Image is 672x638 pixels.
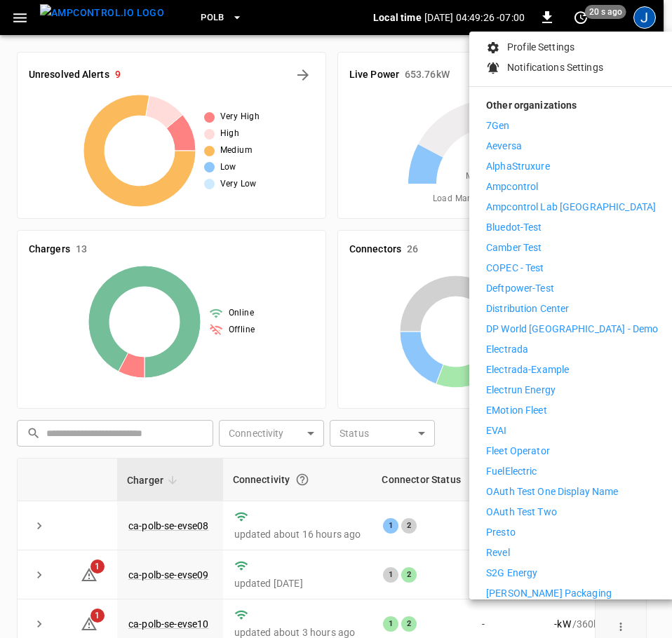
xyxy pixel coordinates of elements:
[486,98,658,118] p: Other organizations
[486,362,569,377] p: Electrada-Example
[486,586,612,601] p: [PERSON_NAME] Packaging
[507,40,574,55] p: Profile Settings
[486,281,554,296] p: Deftpower-Test
[486,566,537,581] p: S2G Energy
[486,139,522,154] p: Aeversa
[486,220,542,235] p: Bluedot-Test
[486,322,658,337] p: DP World [GEOGRAPHIC_DATA] - Demo
[486,240,542,255] p: Camber Test
[486,403,547,418] p: eMotion Fleet
[486,342,528,357] p: Electrada
[486,505,557,520] p: OAuth Test Two
[486,545,510,560] p: Revel
[486,301,570,316] p: Distribution Center
[486,423,507,438] p: EVAI
[507,60,603,75] p: Notifications Settings
[486,444,550,459] p: Fleet Operator
[486,179,538,194] p: Ampcontrol
[486,118,510,133] p: 7Gen
[486,525,516,540] p: Presto
[486,261,544,276] p: COPEC - Test
[486,159,550,174] p: AlphaStruxure
[486,200,656,215] p: Ampcontrol Lab [GEOGRAPHIC_DATA]
[486,464,537,479] p: FuelElectric
[486,383,556,398] p: Electrun Energy
[486,484,619,499] p: OAuth Test One Display Name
